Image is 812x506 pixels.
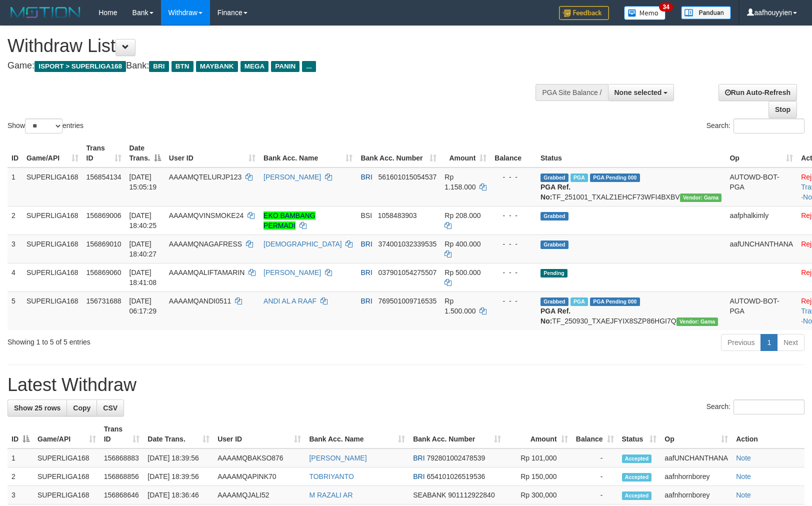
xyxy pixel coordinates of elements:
td: aafnhornborey [660,467,732,486]
span: 156869060 [86,268,121,276]
th: ID: activate to sort column descending [7,420,33,448]
th: Balance [490,139,536,167]
td: aafphalkimly [725,206,797,234]
span: Grabbed [540,240,568,249]
a: EKO BAMBANG PERMADI [263,211,315,229]
td: AAAAMQBAKSO876 [213,448,305,467]
th: Trans ID: activate to sort column ascending [82,139,125,167]
td: SUPERLIGA168 [33,448,100,467]
h1: Withdraw List [7,36,531,56]
td: AUTOWD-BOT-PGA [725,167,797,206]
a: CSV [96,399,124,416]
span: BRI [360,240,372,248]
th: Balance: activate to sort column ascending [572,420,618,448]
span: Pending [540,269,567,277]
span: BSI [360,211,372,219]
th: User ID: activate to sort column ascending [213,420,305,448]
a: Copy [66,399,97,416]
label: Search: [706,118,804,133]
td: 156868883 [100,448,144,467]
th: Game/API: activate to sort column ascending [22,139,82,167]
span: 156731688 [86,297,121,305]
td: 1 [7,167,22,206]
select: Showentries [25,118,62,133]
th: Trans ID: activate to sort column ascending [100,420,144,448]
span: SEABANK [413,491,446,499]
span: Vendor URL: https://trx31.1velocity.biz [676,317,718,326]
td: 156868856 [100,467,144,486]
td: 2 [7,206,22,234]
a: Previous [721,334,761,351]
span: AAAAMQANDI0511 [169,297,231,305]
span: [DATE] 18:40:25 [129,211,157,229]
span: Copy [73,404,90,412]
span: BTN [171,61,193,72]
td: AAAAMQJALI52 [213,486,305,504]
a: Run Auto-Refresh [718,84,797,101]
span: 156869006 [86,211,121,219]
h4: Game: Bank: [7,61,531,71]
span: CSV [103,404,117,412]
a: Show 25 rows [7,399,67,416]
th: Status: activate to sort column ascending [618,420,661,448]
th: Amount: activate to sort column ascending [440,139,490,167]
span: PGA Pending [590,173,640,182]
span: Accepted [622,454,652,463]
span: Copy 654101026519536 to clipboard [426,472,485,480]
a: [PERSON_NAME] [309,454,366,462]
span: BRI [413,454,424,462]
a: M RAZALI AR [309,491,352,499]
span: PGA Pending [590,297,640,306]
span: Rp 1.500.000 [444,297,475,315]
th: Game/API: activate to sort column ascending [33,420,100,448]
a: Stop [768,101,797,118]
td: [DATE] 18:39:56 [143,448,213,467]
th: Bank Acc. Number: activate to sort column ascending [409,420,505,448]
span: Copy 561601015054537 to clipboard [378,173,436,181]
th: Action [732,420,804,448]
div: PGA Site Balance / [535,84,607,101]
span: MEGA [240,61,269,72]
b: PGA Ref. No: [540,183,570,201]
th: Date Trans.: activate to sort column ascending [143,420,213,448]
th: ID [7,139,22,167]
span: BRI [360,268,372,276]
span: 156869010 [86,240,121,248]
span: AAAAMQVINSMOKE24 [169,211,243,219]
td: 1 [7,448,33,467]
td: - [572,467,618,486]
td: 2 [7,467,33,486]
td: SUPERLIGA168 [22,206,82,234]
div: - - - [494,172,532,182]
span: Copy 792801002478539 to clipboard [426,454,485,462]
input: Search: [733,118,804,133]
td: aafUNCHANTHANA [660,448,732,467]
div: - - - [494,239,532,249]
span: Rp 400.000 [444,240,480,248]
span: Vendor URL: https://trx31.1velocity.biz [680,193,722,202]
button: None selected [608,84,674,101]
div: - - - [494,210,532,220]
a: TOBRIYANTO [309,472,353,480]
span: Rp 1.158.000 [444,173,475,191]
th: Amount: activate to sort column ascending [505,420,572,448]
span: Accepted [622,473,652,481]
th: Op: activate to sort column ascending [725,139,797,167]
td: - [572,448,618,467]
td: TF_250930_TXAEJFYIX8SZP86HGI7Q [536,291,725,330]
img: Button%20Memo.svg [624,6,666,20]
span: Marked by aafromsomean [570,297,588,306]
a: [PERSON_NAME] [263,173,321,181]
td: Rp 101,000 [505,448,572,467]
td: AAAAMQAPINK70 [213,467,305,486]
td: [DATE] 18:36:46 [143,486,213,504]
label: Search: [706,399,804,414]
span: BRI [149,61,168,72]
span: Show 25 rows [14,404,60,412]
a: [DEMOGRAPHIC_DATA] [263,240,342,248]
td: SUPERLIGA168 [33,467,100,486]
span: 156854134 [86,173,121,181]
td: aafnhornborey [660,486,732,504]
span: None selected [614,88,662,96]
th: Status [536,139,725,167]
